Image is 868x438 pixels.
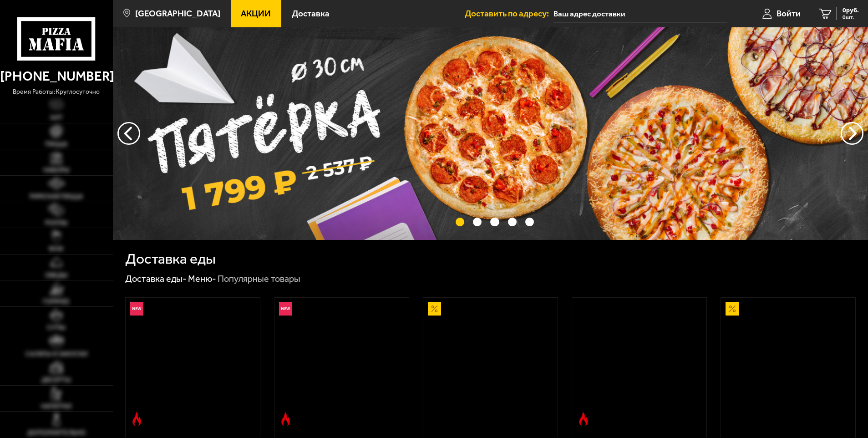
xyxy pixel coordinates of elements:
a: Острое блюдоБиф чили 25 см (толстое с сыром) [572,298,706,430]
h1: Доставка еды [125,252,216,266]
span: Доставить по адресу: [465,9,553,18]
div: Популярные товары [218,273,300,285]
img: Острое блюдо [577,412,590,426]
img: Острое блюдо [279,412,293,426]
button: точки переключения [456,218,464,226]
span: WOK [49,246,64,252]
span: Салаты и закуски [25,351,87,357]
img: Акционный [726,302,739,316]
span: Хит [50,115,63,121]
button: предыдущий [841,122,863,145]
span: Наборы [43,167,70,173]
button: точки переключения [508,218,517,226]
a: АкционныйПепперони 25 см (толстое с сыром) [721,298,855,430]
span: Обеды [45,272,68,279]
span: Напитки [41,403,71,410]
span: Горячее [43,299,70,305]
button: точки переключения [473,218,482,226]
span: Супы [47,325,66,331]
a: АкционныйАль-Шам 25 см (тонкое тесто) [423,298,558,430]
span: Роллы [45,220,68,226]
span: Пицца [45,141,67,148]
span: Доставка [292,9,330,18]
img: Акционный [428,302,442,316]
span: 0 руб. [843,7,859,14]
span: Войти [777,9,801,18]
span: 0 шт. [843,15,859,20]
button: точки переключения [525,218,534,226]
img: Новинка [130,302,144,316]
span: [GEOGRAPHIC_DATA] [135,9,220,18]
a: НовинкаОстрое блюдоРимская с мясным ассорти [274,298,409,430]
input: Ваш адрес доставки [553,5,727,22]
span: Римская пицца [30,194,83,200]
span: Дополнительно [27,430,86,436]
img: Новинка [279,302,293,316]
span: Акции [241,9,271,18]
img: Острое блюдо [130,412,144,426]
a: НовинкаОстрое блюдоРимская с креветками [126,298,260,430]
span: Десерты [41,377,71,383]
a: Меню- [188,273,216,284]
button: следующий [117,122,140,145]
a: Доставка еды- [125,273,187,284]
button: точки переключения [490,218,499,226]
